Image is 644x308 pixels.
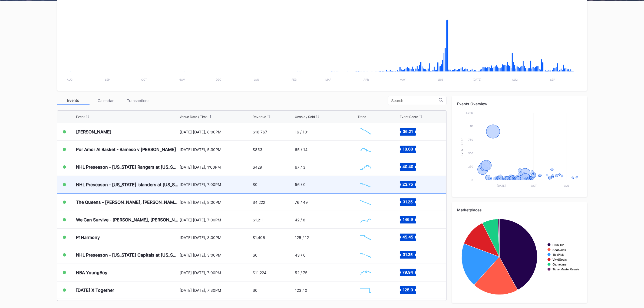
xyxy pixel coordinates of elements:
[403,270,413,274] text: 79.94
[363,78,369,81] text: Apr
[457,110,582,191] svg: Chart title
[180,147,252,152] div: [DATE] [DATE], 5:30PM
[295,115,315,119] div: Unsold / Sold
[468,152,473,155] text: 500
[291,78,296,81] text: Feb
[553,248,566,251] text: SeatGeek
[253,130,267,134] div: $16,767
[553,263,567,266] text: Gametime
[76,252,179,258] div: NHL Preseason - [US_STATE] Capitals at [US_STATE] Devils (Split Squad)
[457,216,582,297] svg: Chart title
[90,96,122,105] div: Calendar
[105,78,110,81] text: Sep
[76,217,179,222] div: We Can Survive - [PERSON_NAME], [PERSON_NAME], [PERSON_NAME], Goo Goo Dolls
[180,288,252,293] div: [DATE] [DATE], 7:30PM
[553,253,564,256] text: TickPick
[180,270,252,275] div: [DATE] [DATE], 7:00PM
[403,287,413,292] text: 125.0
[76,115,85,119] div: Event
[253,253,257,257] div: $0
[403,217,413,222] text: 146.9
[325,78,331,81] text: Mar
[253,218,264,222] div: $1,211
[295,130,309,134] div: 16 / 101
[62,4,582,85] svg: Chart title
[253,165,262,169] div: $429
[295,218,305,222] div: 42 / 8
[76,199,179,205] div: The Queens - [PERSON_NAME], [PERSON_NAME], [PERSON_NAME], and [PERSON_NAME]
[512,78,518,81] text: Aug
[180,253,252,257] div: [DATE] [DATE], 3:00PM
[122,96,154,105] div: Transactions
[295,147,308,152] div: 65 / 14
[180,165,252,169] div: [DATE] [DATE], 1:00PM
[438,78,443,81] text: Jun
[497,184,506,187] text: [DATE]
[471,178,473,182] text: 0
[253,200,265,205] div: $4,222
[295,200,308,205] div: 76 / 49
[253,270,266,275] div: $11,224
[553,243,564,247] text: StubHub
[358,178,374,191] svg: Chart title
[473,78,481,81] text: [DATE]
[553,268,579,271] text: TicketMasterResale
[76,235,100,240] div: P1Harmony
[216,78,221,81] text: Dec
[391,99,439,103] input: Search
[295,288,307,293] div: 123 / 0
[466,111,473,114] text: 1.25k
[403,252,413,257] text: 31.35
[253,147,262,152] div: $853
[403,129,413,134] text: 36.21
[76,270,108,275] div: NBA YoungBoy
[468,165,473,168] text: 250
[253,78,259,81] text: Jan
[402,164,413,169] text: 40.40
[402,235,413,239] text: 45.45
[358,143,374,156] svg: Chart title
[180,115,208,119] div: Venue Date / Time
[76,182,179,187] div: NHL Preseason - [US_STATE] Islanders at [US_STATE] Devils
[470,124,473,128] text: 1k
[403,182,413,186] text: 23.75
[76,147,176,152] div: Por Amor Al Basket - Bameso v [PERSON_NAME]
[141,78,147,81] text: Oct
[358,125,374,139] svg: Chart title
[358,248,374,262] svg: Chart title
[57,96,90,105] div: Events
[67,78,72,81] text: Aug
[253,182,257,187] div: $0
[358,160,374,174] svg: Chart title
[457,208,582,212] div: Marketplaces
[253,288,257,293] div: $0
[253,115,266,119] div: Revenue
[295,165,305,169] div: 67 / 3
[564,184,569,187] text: Jan
[550,78,555,81] text: Sep
[180,130,252,134] div: [DATE] [DATE], 8:00PM
[76,287,114,293] div: [DATE] X Together
[358,213,374,227] svg: Chart title
[403,147,413,151] text: 18.68
[253,235,265,240] div: $1,406
[180,235,252,240] div: [DATE] [DATE], 8:00PM
[358,283,374,297] svg: Chart title
[400,115,418,119] div: Event Score
[553,258,567,261] text: VividSeats
[468,138,473,141] text: 750
[76,129,112,135] div: [PERSON_NAME]
[180,200,252,205] div: [DATE] [DATE], 8:00PM
[403,199,413,204] text: 31.25
[358,231,374,244] svg: Chart title
[457,101,582,106] div: Events Overview
[180,182,252,187] div: [DATE] [DATE], 7:00PM
[399,78,405,81] text: May
[295,182,306,187] div: 56 / 0
[358,195,374,209] svg: Chart title
[179,78,185,81] text: Nov
[295,253,306,257] div: 43 / 0
[461,137,464,156] text: Event Score
[295,270,308,275] div: 52 / 75
[358,115,366,119] div: Trend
